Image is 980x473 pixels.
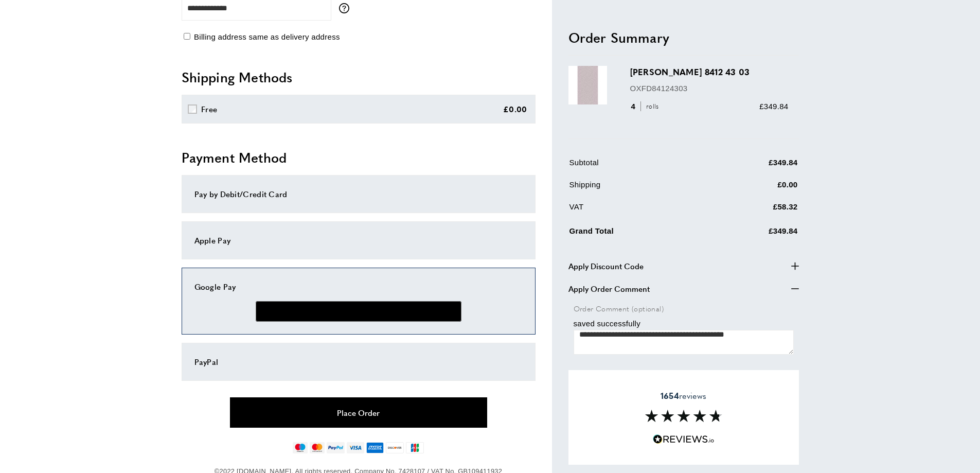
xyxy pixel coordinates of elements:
button: More information [339,3,354,13]
img: discover [386,442,404,453]
div: PayPal [194,356,523,368]
button: Place Order [230,397,487,428]
img: visa [347,442,364,453]
td: £0.00 [708,178,798,198]
div: 4 [630,100,663,112]
p: OXFD84124303 [630,82,789,94]
td: £349.84 [708,222,798,244]
img: mastercard [310,442,325,453]
span: Apply Discount Code [568,259,644,272]
span: Apply Order Comment [568,282,650,294]
button: Buy with GPay [256,301,461,322]
td: £349.84 [708,156,798,176]
strong: 1654 [661,390,679,401]
h2: Payment Method [182,148,536,167]
span: rolls [640,101,662,111]
h2: Shipping Methods [182,68,536,86]
div: Pay by Debit/Credit Card [194,188,523,200]
span: Billing address same as delivery address [194,32,340,41]
label: Order Comment (optional) [574,302,794,313]
img: Abigail OXFD 8412 43 03 [568,66,607,104]
img: jcb [406,442,424,453]
td: Subtotal [569,156,707,176]
td: £58.32 [708,200,798,220]
h3: [PERSON_NAME] 8412 43 03 [630,66,789,78]
td: VAT [569,200,707,220]
img: Reviews.io 5 stars [653,434,715,444]
div: Free [201,103,217,115]
input: Billing address same as delivery address [184,33,190,40]
div: £0.00 [503,103,527,115]
span: reviews [661,391,706,401]
img: maestro [293,442,308,453]
td: Grand Total [569,222,707,244]
span: £349.84 [759,101,788,110]
img: american-express [366,442,384,453]
h2: Order Summary [568,28,799,46]
div: Google Pay [194,281,523,293]
td: Shipping [569,178,707,198]
span: saved successfully [574,319,640,328]
img: paypal [327,442,345,453]
img: Reviews section [645,410,722,422]
div: Apple Pay [194,234,523,247]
